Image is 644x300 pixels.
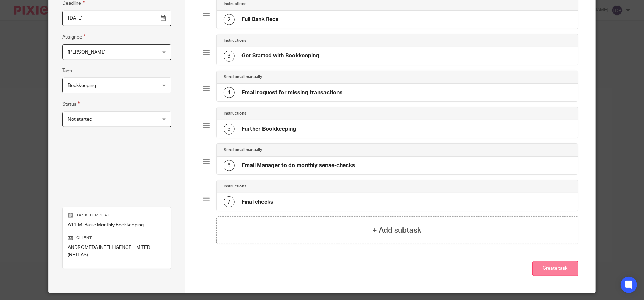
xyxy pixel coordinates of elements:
p: A11-M: Basic Monthly Bookkeeping [68,222,165,228]
div: 2 [224,14,235,25]
h4: Get Started with Bookkeeping [241,52,319,60]
span: Bookkeeping [68,83,96,88]
p: ANDROMEDA INTELLIGENCE LIMITED (RETLAS) [68,244,165,258]
label: Assignee [62,33,86,41]
h4: Send email manually [224,74,262,80]
p: Task template [68,213,165,218]
h4: Send email manually [224,147,262,153]
div: 3 [224,51,235,62]
h4: Further Bookkeeping [241,126,296,133]
div: 7 [224,196,235,207]
h4: Final checks [241,199,273,206]
label: Tags [62,67,72,74]
div: 5 [224,124,235,135]
label: Status [62,100,80,108]
h4: Email request for missing transactions [241,89,343,96]
h4: Instructions [224,111,246,116]
button: Create task [532,261,578,276]
h4: Instructions [224,38,246,43]
h4: Email Manager to do monthly sense-checks [241,162,355,169]
div: 4 [224,87,235,98]
span: [PERSON_NAME] [68,50,106,55]
h4: Instructions [224,1,246,7]
h4: + Add subtask [373,225,422,236]
span: Not started [68,117,92,122]
h4: Instructions [224,184,246,189]
p: Client [68,235,165,241]
div: 6 [224,160,235,171]
h4: Full Bank Recs [241,16,279,23]
input: Use the arrow keys to pick a date [62,11,171,26]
